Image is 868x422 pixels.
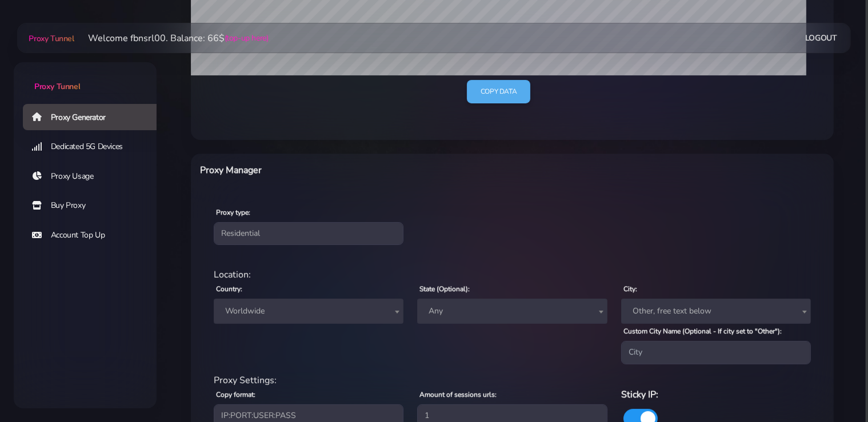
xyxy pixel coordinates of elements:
[216,284,242,294] label: Country:
[26,29,74,47] a: Proxy Tunnel
[207,268,818,282] div: Location:
[621,387,811,402] h6: Sticky IP:
[23,163,166,190] a: Proxy Usage
[34,81,80,92] span: Proxy Tunnel
[417,299,607,324] span: Any
[200,163,559,178] h6: Proxy Manager
[621,341,811,364] input: City
[221,303,397,319] span: Worldwide
[467,80,530,103] a: Copy data
[424,303,600,319] span: Any
[23,134,166,160] a: Dedicated 5G Devices
[623,284,637,294] label: City:
[225,32,269,44] a: (top-up here)
[207,373,818,387] div: Proxy Settings:
[628,303,804,319] span: Other, free text below
[216,389,255,400] label: Copy format:
[29,33,74,44] span: Proxy Tunnel
[621,299,811,324] span: Other, free text below
[419,389,497,400] label: Amount of sessions urls:
[74,31,269,45] li: Welcome fbnsrl00. Balance: 66$
[23,192,166,219] a: Buy Proxy
[23,222,166,248] a: Account Top Up
[14,62,157,93] a: Proxy Tunnel
[805,27,837,49] a: Logout
[419,284,470,294] label: State (Optional):
[23,104,166,130] a: Proxy Generator
[216,207,250,218] label: Proxy type:
[623,326,782,336] label: Custom City Name (Optional - If city set to "Other"):
[214,299,403,324] span: Worldwide
[813,367,854,408] iframe: Webchat Widget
